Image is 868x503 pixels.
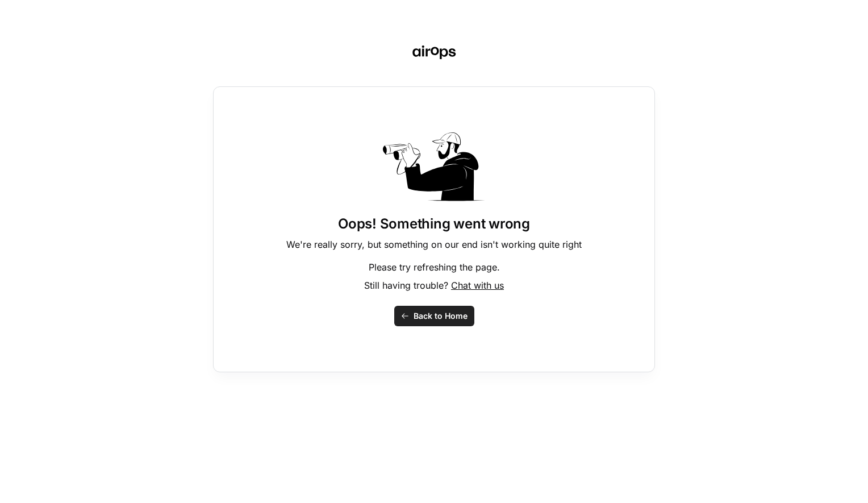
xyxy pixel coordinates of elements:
span: Back to Home [414,310,468,322]
button: Back to Home [394,306,474,326]
span: Chat with us [451,280,504,291]
p: Please try refreshing the page. [369,260,500,274]
p: We're really sorry, but something on our end isn't working quite right [286,238,582,251]
h1: Oops! Something went wrong [338,215,530,233]
p: Still having trouble? [364,278,504,292]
